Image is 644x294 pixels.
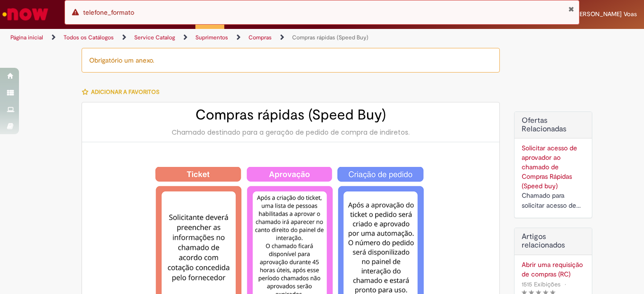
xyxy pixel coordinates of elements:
span: [DATE][PERSON_NAME] Voas [556,10,637,18]
h2: Compras rápidas (Speed Buy) [92,107,490,123]
a: Abrir uma requisição de compras (RC) [522,260,585,279]
span: • [562,278,568,291]
a: Solicitar acesso de aprovador ao chamado de Compras Rápidas (Speed buy) [522,144,577,190]
img: ServiceNow [1,5,50,24]
h2: Ofertas Relacionadas [522,117,585,133]
button: Fechar Notificação [568,5,574,13]
a: Página inicial [10,34,43,41]
span: 1515 Exibições [522,280,561,288]
button: Adicionar a Favoritos [82,82,165,102]
div: Chamado destinado para a geração de pedido de compra de indiretos. [92,128,490,137]
span: Adicionar a Favoritos [91,88,159,96]
div: Chamado para solicitar acesso de aprovador ao ticket de Speed buy [522,191,585,211]
span: telefone_formato [83,8,134,17]
div: Obrigatório um anexo. [82,48,500,73]
ul: Trilhas de página [7,29,422,46]
a: Todos os Catálogos [64,34,114,41]
h3: Artigos relacionados [522,233,585,249]
div: Ofertas Relacionadas [514,111,592,218]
